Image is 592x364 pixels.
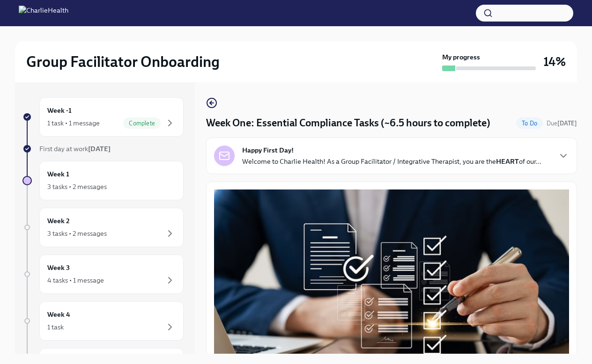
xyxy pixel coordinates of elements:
[543,53,566,70] h3: 14%
[47,262,70,273] h6: Week 3
[88,145,111,153] strong: [DATE]
[547,120,577,127] span: Due
[496,157,519,166] strong: HEART
[516,120,543,127] span: To Do
[22,144,184,153] a: First day at work[DATE]
[26,52,220,71] h2: Group Facilitator Onboarding
[22,208,184,247] a: Week 23 tasks • 2 messages
[39,145,111,153] span: First day at work
[47,309,70,320] h6: Week 4
[19,6,68,21] img: CharlieHealth
[47,216,70,226] h6: Week 2
[123,120,161,127] span: Complete
[242,157,541,166] p: Welcome to Charlie Health! As a Group Facilitator / Integrative Therapist, you are the of our...
[557,120,577,127] strong: [DATE]
[442,52,480,62] strong: My progress
[47,169,69,179] h6: Week 1
[47,276,104,285] div: 4 tasks • 1 message
[22,301,184,341] a: Week 41 task
[22,255,184,294] a: Week 34 tasks • 1 message
[47,118,100,128] div: 1 task • 1 message
[47,229,107,238] div: 3 tasks • 2 messages
[47,322,64,332] div: 1 task
[47,182,107,191] div: 3 tasks • 2 messages
[22,97,184,137] a: Week -11 task • 1 messageComplete
[242,146,294,155] strong: Happy First Day!
[206,116,490,130] h4: Week One: Essential Compliance Tasks (~6.5 hours to complete)
[547,119,577,128] span: September 9th, 2025 10:00
[47,105,72,116] h6: Week -1
[22,161,184,200] a: Week 13 tasks • 2 messages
